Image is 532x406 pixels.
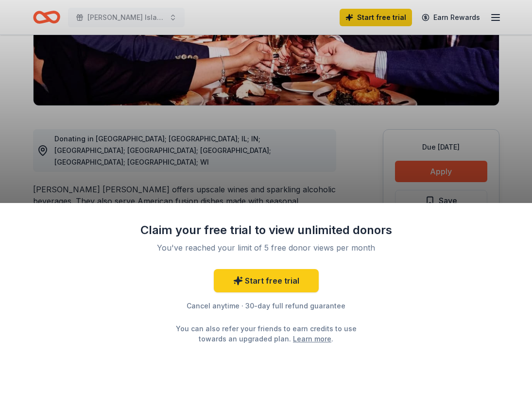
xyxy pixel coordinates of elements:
div: You can also refer your friends to earn credits to use towards an upgraded plan. . [167,323,365,344]
a: Start free trial [214,269,319,292]
div: You've reached your limit of 5 free donor views per month [152,242,381,254]
div: Cancel anytime · 30-day full refund guarantee [140,300,393,312]
div: Claim your free trial to view unlimited donors [140,222,393,238]
a: Learn more [293,334,331,344]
